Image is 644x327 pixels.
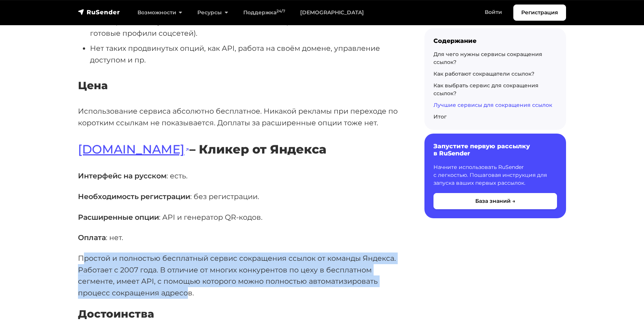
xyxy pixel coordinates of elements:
[433,51,542,65] a: Для чего нужны сервисы сокращения ссылок?
[513,5,566,21] a: Регистрация
[78,8,120,16] img: RuSender
[477,5,510,20] a: Войти
[293,5,371,20] a: [DEMOGRAPHIC_DATA]
[433,82,539,97] a: Как выбрать сервис для сокращения ссылок?
[78,232,400,243] p: : нет.
[433,70,534,77] a: Как работают сокращатели ссылок?
[236,5,293,20] a: Поддержка24/7
[433,37,557,44] div: Содержание
[433,113,447,120] a: Итог
[78,105,400,128] p: Использование сервиса абсолютно бесплатное. Никакой рекламы при переходе по коротким ссылкам не п...
[78,79,400,92] h4: Цена
[78,191,400,202] p: : без регистрации.
[433,102,552,108] a: Лучшие сервисы для сокращения ссылок
[130,5,190,20] a: Возможности
[276,9,285,14] sup: 24/7
[78,192,190,201] strong: Необходимость регистрации
[78,308,400,321] h4: Достоинства
[90,43,400,65] li: Нет таких продвинутых опций, как API, работа на своём домене, управление доступом и пр.
[424,134,566,218] a: Запустите первую рассылку в RuSender Начните использовать RuSender с легкостью. Пошаговая инструк...
[78,142,189,157] a: [DOMAIN_NAME]
[433,143,557,157] h6: Запустите первую рассылку в RuSender
[78,211,400,223] p: : API и генератор QR-кодов.
[433,193,557,209] button: База знаний →
[190,5,235,20] a: Ресурсы
[78,170,400,182] p: : есть.
[78,142,400,157] h3: – Кликер от Яндекса
[78,171,166,180] strong: Интерфейс на русском
[78,213,159,222] strong: Расширенные опции
[78,233,106,242] strong: Оплата
[433,163,557,187] p: Начните использовать RuSender с легкостью. Пошаговая инструкция для запуска ваших первых рассылок.
[78,252,400,299] p: Простой и полностью бесплатный сервис сокращения ссылок от команды Яндекса. Работает с 2007 года....
[90,16,400,39] li: Регистрация аккаунта для uID достаточно сложная (нельзя задействовать готовые профили соцсетей).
